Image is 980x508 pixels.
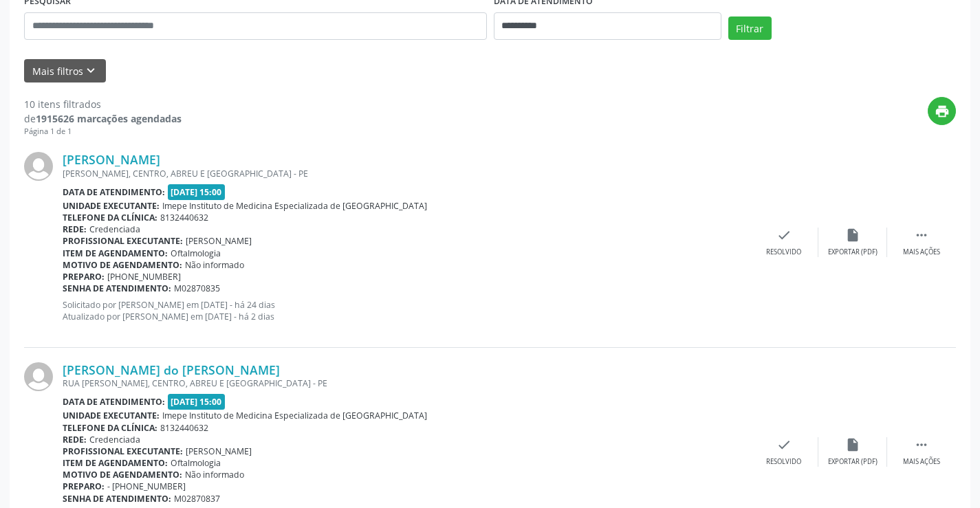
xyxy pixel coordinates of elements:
[24,111,182,126] div: de
[63,493,171,505] b: Senha de atendimento:
[24,362,53,391] img: img
[728,16,772,40] button: Filtrar
[828,457,878,467] div: Exportar (PDF)
[185,469,244,481] span: Não informado
[107,481,186,492] span: - [PHONE_NUMBER]
[174,493,220,505] span: M02870837
[107,271,181,283] span: [PHONE_NUMBER]
[63,457,168,469] b: Item de agendamento:
[160,422,208,434] span: 8132440632
[186,445,252,457] span: [PERSON_NAME]
[89,223,140,235] span: Credenciada
[766,457,801,467] div: Resolvido
[914,437,929,452] i: 
[63,283,171,294] b: Senha de atendimento:
[63,212,157,223] b: Telefone da clínica:
[903,247,940,257] div: Mais ações
[63,223,87,235] b: Rede:
[24,126,182,137] div: Página 1 de 1
[171,247,221,259] span: Oftalmologia
[168,394,226,410] span: [DATE] 15:00
[928,97,956,125] button: print
[63,168,750,179] div: [PERSON_NAME], CENTRO, ABREU E [GEOGRAPHIC_DATA] - PE
[83,63,98,78] i: keyboard_arrow_down
[63,247,168,259] b: Item de agendamento:
[63,434,87,445] b: Rede:
[63,422,157,434] b: Telefone da clínica:
[162,200,427,212] span: Imepe Instituto de Medicina Especializada de [GEOGRAPHIC_DATA]
[63,469,182,481] b: Motivo de agendamento:
[24,152,53,181] img: img
[36,112,182,125] strong: 1915626 marcações agendadas
[776,437,792,452] i: check
[63,259,182,271] b: Motivo de agendamento:
[776,228,792,243] i: check
[903,457,940,467] div: Mais ações
[63,410,160,421] b: Unidade executante:
[63,186,165,198] b: Data de atendimento:
[24,97,182,111] div: 10 itens filtrados
[766,247,801,257] div: Resolvido
[185,259,244,271] span: Não informado
[63,362,280,377] a: [PERSON_NAME] do [PERSON_NAME]
[63,152,160,167] a: [PERSON_NAME]
[171,457,221,469] span: Oftalmologia
[162,410,427,421] span: Imepe Instituto de Medicina Especializada de [GEOGRAPHIC_DATA]
[63,235,183,247] b: Profissional executante:
[914,228,929,243] i: 
[63,200,160,212] b: Unidade executante:
[168,184,226,200] span: [DATE] 15:00
[174,283,220,294] span: M02870835
[63,271,105,283] b: Preparo:
[935,104,950,119] i: print
[63,377,750,389] div: RUA [PERSON_NAME], CENTRO, ABREU E [GEOGRAPHIC_DATA] - PE
[24,59,106,83] button: Mais filtroskeyboard_arrow_down
[89,434,140,445] span: Credenciada
[63,299,750,322] p: Solicitado por [PERSON_NAME] em [DATE] - há 24 dias Atualizado por [PERSON_NAME] em [DATE] - há 2...
[828,247,878,257] div: Exportar (PDF)
[845,437,860,452] i: insert_drive_file
[186,235,252,247] span: [PERSON_NAME]
[160,212,208,223] span: 8132440632
[63,396,165,408] b: Data de atendimento:
[63,445,183,457] b: Profissional executante:
[845,228,860,243] i: insert_drive_file
[63,481,105,492] b: Preparo:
